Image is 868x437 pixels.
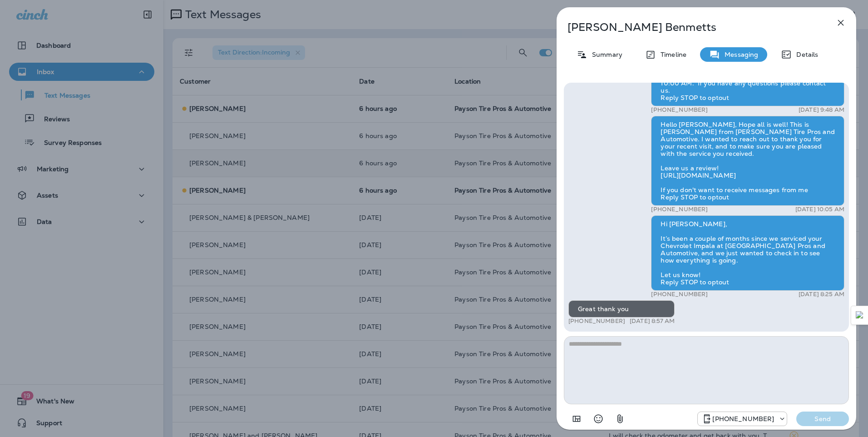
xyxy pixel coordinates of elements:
p: [PHONE_NUMBER] [651,206,708,213]
button: Select an emoji [589,410,607,428]
p: [DATE] 8:57 AM [630,318,675,325]
p: Messaging [720,51,758,58]
p: [DATE] 8:25 AM [799,291,844,298]
p: [PERSON_NAME] Benmetts [567,21,815,34]
img: Detect Auto [856,311,864,319]
p: [DATE] 10:05 AM [795,206,844,213]
p: [PHONE_NUMBER] [651,106,708,114]
p: [PHONE_NUMBER] [651,291,708,298]
div: +1 (928) 260-4498 [698,413,787,424]
button: Add in a premade template [567,410,586,428]
p: [PHONE_NUMBER] [712,415,774,422]
div: Hello [PERSON_NAME], Hope all is well! This is [PERSON_NAME] from [PERSON_NAME] Tire Pros and Aut... [651,116,844,206]
div: Great thank you [568,300,675,318]
p: [PHONE_NUMBER] [568,318,625,325]
p: Summary [587,51,622,58]
p: Timeline [656,51,686,58]
p: [DATE] 9:48 AM [799,106,844,114]
div: Hi [PERSON_NAME], It’s been a couple of months since we serviced your Chevrolet Impala at [GEOGRA... [651,215,844,291]
p: Details [792,51,818,58]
